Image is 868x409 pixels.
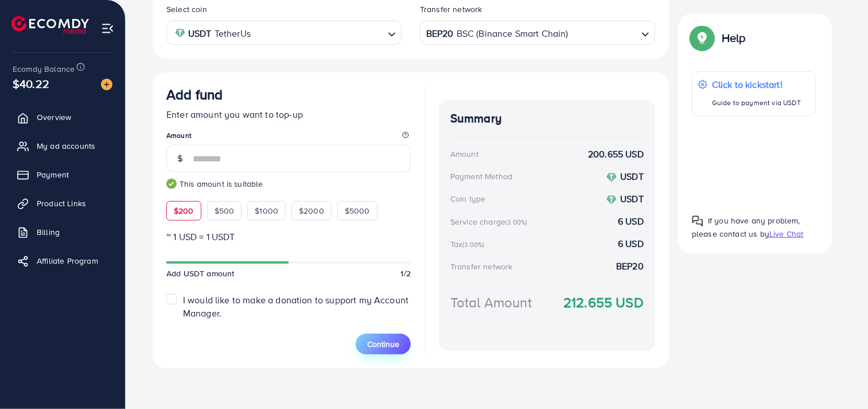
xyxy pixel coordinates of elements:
[37,140,95,152] span: My ad accounts
[450,148,478,160] div: Amount
[570,24,637,42] input: Search for option
[9,134,116,157] a: My ad accounts
[254,24,383,42] input: Search for option
[620,192,644,205] strong: USDT
[819,357,859,400] iframe: Chat
[345,205,370,217] span: $5000
[692,215,800,240] span: If you have any problem, please contact us by
[563,292,644,312] strong: 212.655 USD
[420,3,482,15] label: Transfer network
[450,261,513,272] div: Transfer network
[588,148,644,161] strong: 200.655 USD
[215,205,235,217] span: $500
[166,86,223,103] h3: Add fund
[606,195,617,205] img: coin
[450,193,485,204] div: Coin type
[450,111,644,126] h4: Summary
[620,170,644,183] strong: USDT
[166,268,234,279] span: Add USDT amount
[450,216,531,227] div: Service charge
[9,221,116,244] a: Billing
[769,228,803,240] span: Live Chat
[9,163,116,186] a: Payment
[166,3,207,15] label: Select coin
[450,171,512,182] div: Payment Method
[712,78,801,91] p: Click to kickstart!
[101,22,114,35] img: menu
[462,240,484,249] small: (3.00%)
[618,237,644,250] strong: 6 USD
[188,25,212,42] strong: USDT
[175,28,185,38] img: coin
[255,205,278,217] span: $1000
[457,25,569,42] span: BSC (Binance Smart Chain)
[37,169,69,180] span: Payment
[37,255,98,267] span: Affiliate Program
[692,28,713,48] img: Popup guide
[9,106,116,129] a: Overview
[420,21,655,44] div: Search for option
[505,218,527,227] small: (3.00%)
[450,292,532,312] div: Total Amount
[101,79,112,90] img: image
[712,96,801,110] p: Guide to payment via USDT
[13,63,75,75] span: Ecomdy Balance
[618,215,644,228] strong: 6 USD
[692,215,703,227] img: Popup guide
[13,75,49,92] span: $40.22
[426,25,454,42] strong: BEP20
[299,205,324,217] span: $2000
[401,268,411,279] span: 1/2
[11,16,89,34] img: logo
[37,198,86,209] span: Product Links
[183,294,408,319] span: I would like to make a donation to support my Account Manager.
[616,260,644,273] strong: BEP20
[166,230,411,244] p: ~ 1 USD = 1 USDT
[367,338,399,350] span: Continue
[606,172,617,183] img: coin
[166,178,411,190] small: This amount is suitable
[166,107,411,121] p: Enter amount you want to top-up
[215,25,251,42] span: TetherUs
[9,192,116,215] a: Product Links
[174,205,194,217] span: $200
[166,21,402,44] div: Search for option
[356,334,411,354] button: Continue
[37,111,71,123] span: Overview
[450,238,488,250] div: Tax
[166,130,411,145] legend: Amount
[166,179,177,189] img: guide
[722,31,746,45] p: Help
[9,249,116,272] a: Affiliate Program
[37,226,60,238] span: Billing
